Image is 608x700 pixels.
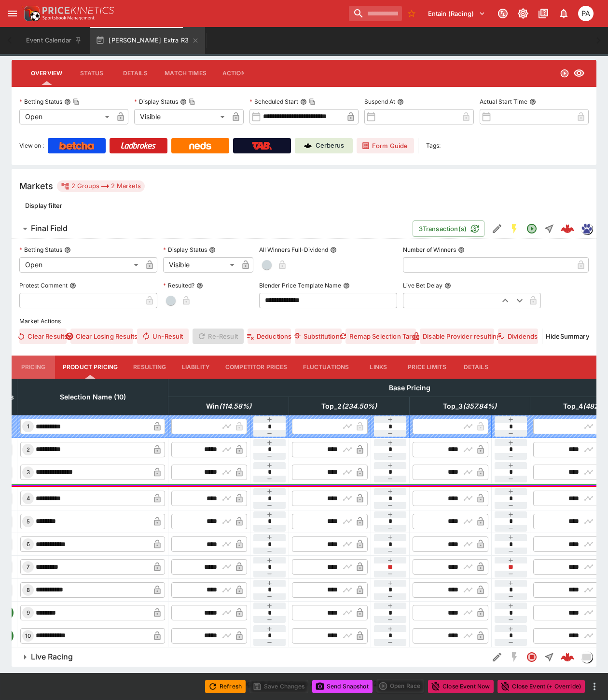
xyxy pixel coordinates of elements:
[12,219,413,238] button: Final Field
[4,5,21,22] button: open drawer
[121,142,156,150] img: Ladbrokes
[19,257,142,273] div: Open
[540,648,558,666] button: Straight
[555,5,572,22] button: Notifications
[376,679,424,693] div: split button
[480,97,527,106] p: Actual Start Time
[432,400,507,412] span: excl. Emergencies (300.30%)
[19,329,67,344] button: Clear Results
[573,68,585,79] svg: Visible
[209,247,216,253] button: Display Status
[342,400,377,412] em: ( 234.50 %)
[514,5,532,22] button: Toggle light/dark mode
[581,651,593,663] div: liveracing
[420,329,494,344] button: Disable Provider resulting
[526,223,538,234] svg: Open
[19,109,113,124] div: Open
[214,62,258,85] button: Actions
[113,62,157,85] button: Details
[61,180,141,192] div: 2 Groups 2 Markets
[249,97,298,106] p: Scheduled Start
[90,27,205,54] button: [PERSON_NAME] Extra R3
[561,650,574,664] img: logo-cerberus--red.svg
[309,98,316,105] button: Copy To Clipboard
[196,282,203,289] button: Resulted?
[463,400,497,412] em: ( 357.84 %)
[25,609,32,616] span: 9
[31,652,73,662] h6: Live Racing
[330,247,337,253] button: All Winners Full-Dividend
[497,680,585,693] button: Close Event (+ Override)
[12,356,55,379] button: Pricing
[316,141,344,151] p: Cerberus
[25,587,32,593] span: 8
[259,281,341,289] p: Blender Price Template Name
[589,681,600,692] button: more
[558,647,577,667] a: c2666a49-75fb-44ea-b322-b71626449ed7
[397,98,404,105] button: Suspend At
[25,446,32,453] span: 2
[195,400,262,412] span: excl. Emergencies (99.98%)
[404,6,419,21] button: No Bookmarks
[454,356,497,379] button: Details
[561,222,574,235] div: 7fe0ea6a-54c9-4f90-b513-d1cd56a97805
[20,27,88,54] button: Event Calendar
[345,329,415,344] button: Remap Selection Target
[174,356,218,379] button: Liability
[560,69,569,78] svg: Open
[21,4,41,23] img: PriceKinetics Logo
[259,246,328,254] p: All Winners Full-Dividend
[25,423,31,430] span: 1
[70,329,133,344] button: Clear Losing Results
[426,138,441,153] label: Tags:
[19,138,44,153] label: View on :
[19,97,62,106] p: Betting Status
[295,138,353,153] a: Cerberus
[163,246,207,254] p: Display Status
[64,98,71,105] button: Betting StatusCopy To Clipboard
[163,257,238,273] div: Visible
[205,680,246,693] button: Refresh
[488,220,506,237] button: Edit Detail
[428,680,494,693] button: Close Event Now
[69,282,76,289] button: Protest Comment
[403,281,442,289] p: Live Bet Delay
[137,329,189,344] button: Un-Result
[134,109,228,124] div: Visible
[558,219,577,238] a: 7fe0ea6a-54c9-4f90-b513-d1cd56a97805
[23,632,33,639] span: 10
[300,98,307,105] button: Scheduled StartCopy To Clipboard
[19,281,68,289] p: Protest Comment
[163,281,194,289] p: Resulted?
[42,16,95,20] img: Sportsbook Management
[70,62,113,85] button: Status
[73,98,80,105] button: Copy To Clipboard
[357,356,400,379] button: Links
[403,246,456,254] p: Number of Winners
[304,142,312,150] img: Cerberus
[311,400,387,412] span: excl. Emergencies (199.76%)
[561,650,574,664] div: c2666a49-75fb-44ea-b322-b71626449ed7
[349,6,402,21] input: search
[488,648,506,666] button: Edit Detail
[581,652,592,662] img: liveracing
[49,391,137,403] span: Selection Name (10)
[295,356,357,379] button: Fluctuations
[64,247,71,253] button: Betting Status
[561,222,574,235] img: logo-cerberus--red.svg
[125,356,174,379] button: Resulting
[343,282,350,289] button: Blender Price Template Name
[546,329,589,344] button: HideSummary
[575,3,596,24] button: Peter Addley
[157,62,214,85] button: Match Times
[25,495,32,502] span: 4
[134,97,178,106] p: Display Status
[23,62,70,85] button: Overview
[189,142,211,150] img: Neds
[248,329,291,344] button: Deductions
[55,356,125,379] button: Product Pricing
[12,647,488,667] button: Live Racing
[506,220,523,237] button: SGM Enabled
[42,7,114,14] img: PriceKinetics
